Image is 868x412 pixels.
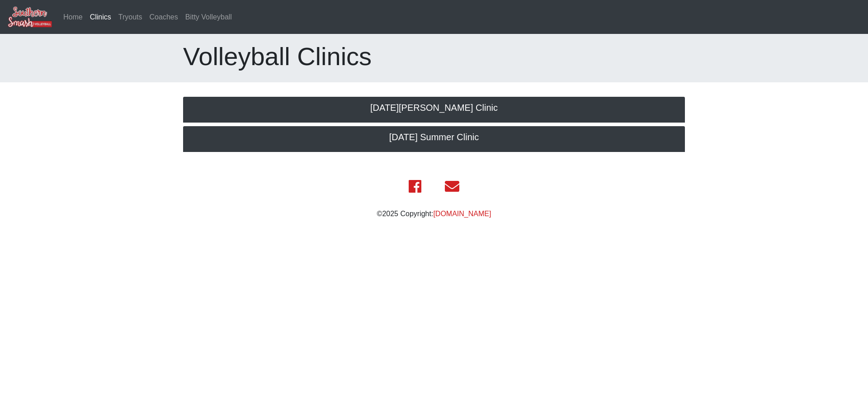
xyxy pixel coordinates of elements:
h5: [DATE][PERSON_NAME] Clinic [192,102,676,113]
a: [DATE] Summer Clinic [183,126,685,152]
a: [DOMAIN_NAME] [433,210,491,218]
h5: [DATE] Summer Clinic [192,132,676,142]
a: Clinics [86,8,115,26]
a: Home [60,8,86,26]
a: Bitty Volleyball [182,8,236,26]
img: Southern Smash Volleyball [7,6,52,28]
a: Tryouts [115,8,146,26]
h1: Volleyball Clinics [183,41,685,71]
a: Coaches [146,8,182,26]
a: [DATE][PERSON_NAME] Clinic [183,97,685,123]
